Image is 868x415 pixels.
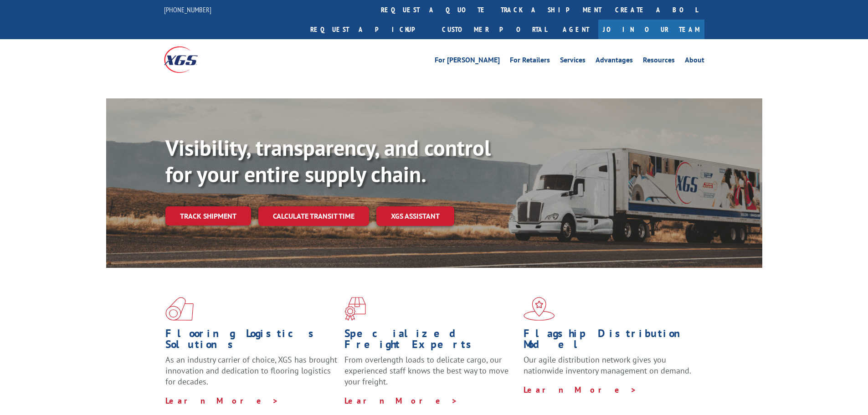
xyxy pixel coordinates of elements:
[344,395,458,406] a: Learn More >
[596,56,633,67] a: Advantages
[560,56,586,67] a: Services
[165,297,194,321] img: xgs-icon-total-supply-chain-intelligence-red
[524,297,555,321] img: xgs-icon-flagship-distribution-model-red
[524,384,637,395] a: Learn More >
[344,297,366,321] img: xgs-icon-focused-on-flooring-red
[165,395,279,406] a: Learn More >
[435,20,554,39] a: Customer Portal
[164,5,211,14] a: [PHONE_NUMBER]
[554,20,598,39] a: Agent
[344,354,517,395] p: From overlength loads to delicate cargo, our experienced staff knows the best way to move your fr...
[643,56,675,67] a: Resources
[165,354,337,387] span: As an industry carrier of choice, XGS has brought innovation and dedication to flooring logistics...
[258,206,369,226] a: Calculate transit time
[303,20,435,39] a: Request a pickup
[598,20,704,39] a: Join Our Team
[510,56,550,67] a: For Retailers
[435,56,500,67] a: For [PERSON_NAME]
[165,206,251,225] a: Track shipment
[165,133,491,188] b: Visibility, transparency, and control for your entire supply chain.
[524,328,696,354] h1: Flagship Distribution Model
[376,206,454,226] a: XGS ASSISTANT
[524,354,691,376] span: Our agile distribution network gives you nationwide inventory management on demand.
[165,328,338,354] h1: Flooring Logistics Solutions
[344,328,517,354] h1: Specialized Freight Experts
[685,56,704,67] a: About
